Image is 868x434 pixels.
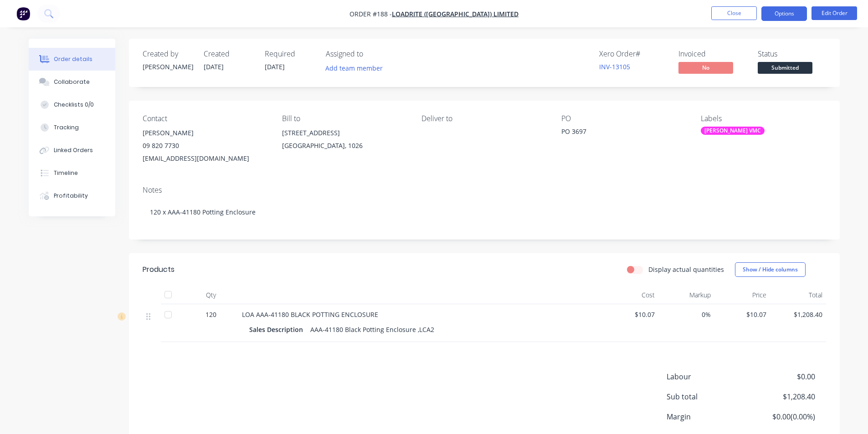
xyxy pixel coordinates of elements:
[603,286,659,304] div: Cost
[143,139,267,152] div: 09 820 7730
[561,114,686,123] div: PO
[747,391,815,402] span: $1,208.40
[758,62,812,76] button: Submitted
[29,71,115,93] button: Collaborate
[143,127,267,165] div: [PERSON_NAME]09 820 7730[EMAIL_ADDRESS][DOMAIN_NAME]
[143,186,826,194] div: Notes
[758,62,812,73] span: Submitted
[265,50,315,58] div: Required
[249,323,307,336] div: Sales Description
[648,265,724,274] label: Display actual quantities
[812,6,857,20] button: Edit Order
[54,192,88,200] div: Profitability
[54,101,94,109] div: Checklists 0/0
[392,10,519,18] a: Loadrite ([GEOGRAPHIC_DATA]) Limited
[718,310,767,319] span: $10.07
[758,50,826,58] div: Status
[143,114,267,123] div: Contact
[326,50,417,58] div: Assigned to
[349,10,392,18] span: Order #188 -
[143,62,193,71] div: [PERSON_NAME]
[204,50,254,58] div: Created
[561,127,675,139] div: PO 3697
[205,310,216,319] span: 120
[204,62,224,71] span: [DATE]
[667,391,748,402] span: Sub total
[761,6,807,21] button: Options
[29,184,115,207] button: Profitability
[774,310,822,319] span: $1,208.40
[711,6,757,20] button: Close
[29,139,115,162] button: Linked Orders
[282,139,407,152] div: [GEOGRAPHIC_DATA], 1026
[770,286,826,304] div: Total
[29,93,115,116] button: Checklists 0/0
[54,78,90,86] div: Collaborate
[143,50,193,58] div: Created by
[735,262,806,277] button: Show / Hide columns
[326,62,388,74] button: Add team member
[54,169,78,177] div: Timeline
[701,114,826,123] div: Labels
[714,286,770,304] div: Price
[16,7,30,20] img: Factory
[599,62,630,71] a: INV-13105
[54,123,79,132] div: Tracking
[667,411,748,422] span: Margin
[320,62,387,74] button: Add team member
[29,162,115,184] button: Timeline
[29,48,115,71] button: Order details
[606,310,655,319] span: $10.07
[678,50,747,58] div: Invoiced
[143,198,826,226] div: 120 x AAA-41180 Potting Enclosure
[678,62,733,73] span: No
[265,62,285,71] span: [DATE]
[54,55,92,63] div: Order details
[143,264,175,275] div: Products
[143,127,267,139] div: [PERSON_NAME]
[29,116,115,139] button: Tracking
[701,127,765,135] div: [PERSON_NAME] VMC
[54,146,93,154] div: Linked Orders
[662,310,711,319] span: 0%
[143,152,267,165] div: [EMAIL_ADDRESS][DOMAIN_NAME]
[282,127,407,139] div: [STREET_ADDRESS]
[282,114,407,123] div: Bill to
[307,323,438,336] div: AAA-41180 Black Potting Enclosure ,LCA2
[421,114,546,123] div: Deliver to
[242,310,378,319] span: LOA AAA-41180 BLACK POTTING ENCLOSURE
[658,286,714,304] div: Markup
[282,127,407,156] div: [STREET_ADDRESS][GEOGRAPHIC_DATA], 1026
[747,371,815,382] span: $0.00
[184,286,238,304] div: Qty
[599,50,668,58] div: Xero Order #
[667,371,748,382] span: Labour
[747,411,815,422] span: $0.00 ( 0.00 %)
